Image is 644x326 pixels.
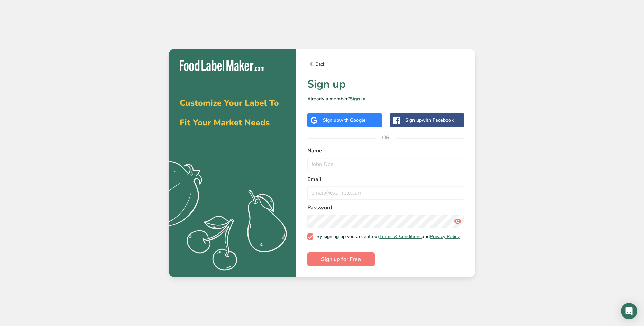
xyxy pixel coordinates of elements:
label: Email [307,175,464,183]
label: Password [307,204,464,212]
input: John Doe [307,158,464,171]
span: By signing up you accept our and [313,233,460,240]
h1: Sign up [307,76,464,93]
div: Sign up [323,117,366,124]
button: Sign up for Free [307,252,375,266]
p: Already a member? [307,95,464,102]
a: Back [307,60,464,68]
span: with Google [339,117,366,123]
div: Sign up [405,117,454,124]
span: Customize Your Label To Fit Your Market Needs [180,97,279,128]
a: Sign in [350,96,365,102]
span: with Facebook [422,117,454,123]
input: email@example.com [307,186,464,200]
span: Sign up for Free [321,255,361,263]
div: Open Intercom Messenger [621,303,637,319]
label: Name [307,147,464,155]
span: OR [376,127,396,148]
a: Terms & Conditions [379,233,422,240]
a: Privacy Policy [430,233,460,240]
img: Food Label Maker [180,60,264,71]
